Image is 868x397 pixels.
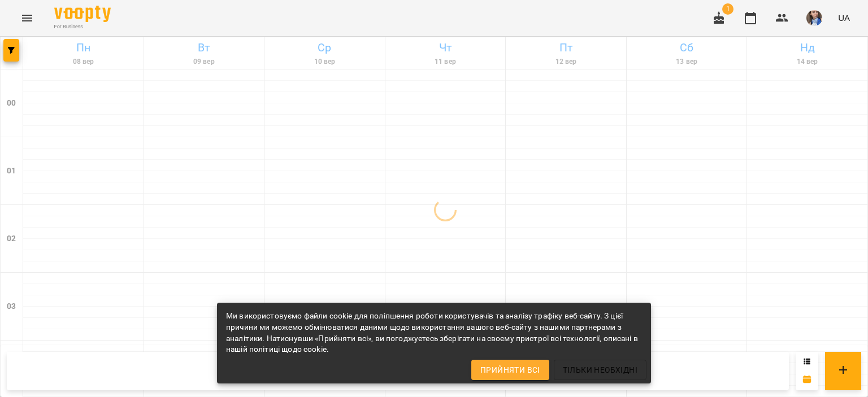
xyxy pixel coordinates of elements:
[14,5,41,32] button: Menu
[722,3,734,15] span: 1
[806,10,822,26] img: 727e98639bf378bfedd43b4b44319584.jpeg
[7,97,16,110] h6: 00
[480,363,540,377] span: Прийняти всі
[749,39,866,56] h6: Нд
[7,165,16,177] h6: 01
[25,56,142,67] h6: 08 вер
[628,56,745,67] h6: 13 вер
[507,39,624,56] h6: Пт
[7,233,16,245] h6: 02
[554,360,646,380] button: Тільки необхідні
[834,7,854,28] button: UA
[749,56,866,67] h6: 14 вер
[146,39,263,56] h6: Вт
[507,56,624,67] h6: 12 вер
[266,56,383,67] h6: 10 вер
[146,56,263,67] h6: 09 вер
[471,360,549,380] button: Прийняти всі
[266,39,383,56] h6: Ср
[25,39,142,56] h6: Пн
[387,56,504,67] h6: 11 вер
[387,39,504,56] h6: Чт
[628,39,745,56] h6: Сб
[54,6,111,22] img: Voopty Logo
[838,12,850,24] span: UA
[226,306,642,360] div: Ми використовуємо файли cookie для поліпшення роботи користувачів та аналізу трафіку веб-сайту. З...
[54,23,111,30] span: For Business
[563,363,637,377] span: Тільки необхідні
[7,300,16,313] h6: 03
